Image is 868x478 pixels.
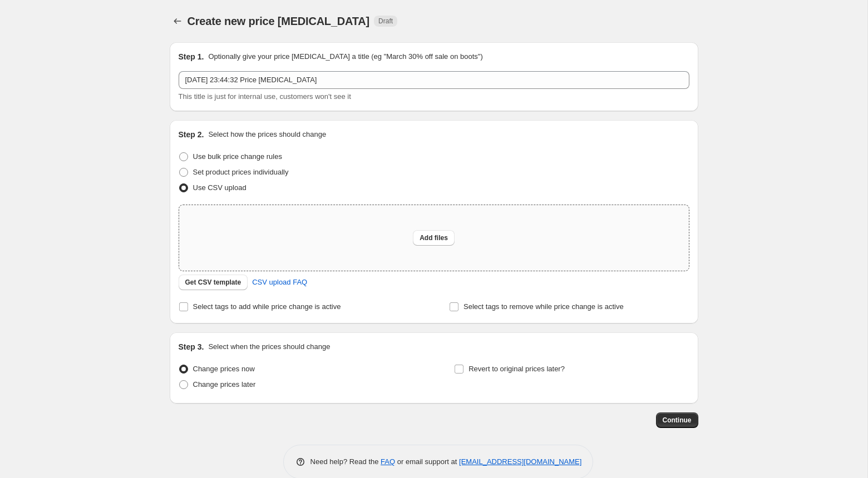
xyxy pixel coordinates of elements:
span: Get CSV template [185,278,241,287]
h2: Step 2. [179,129,204,140]
button: Get CSV template [179,275,248,290]
span: Revert to original prices later? [468,365,565,373]
span: or email support at [395,457,459,466]
span: Create new price [MEDICAL_DATA] [188,15,370,27]
span: This title is just for internal use, customers won't see it [179,92,351,101]
a: [EMAIL_ADDRESS][DOMAIN_NAME] [459,457,581,466]
span: Draft [378,17,393,26]
span: Change prices now [193,365,255,373]
span: Use bulk price change rules [193,152,282,161]
span: Continue [663,416,692,425]
p: Select how the prices should change [208,129,326,140]
p: Optionally give your price [MEDICAL_DATA] a title (eg "March 30% off sale on boots") [208,51,482,62]
p: Select when the prices should change [208,341,330,352]
h2: Step 1. [179,51,204,62]
button: Continue [656,412,698,428]
h2: Step 3. [179,341,204,352]
span: Set product prices individually [193,168,289,176]
span: Select tags to remove while price change is active [463,302,624,311]
a: CSV upload FAQ [245,273,314,291]
span: Add files [420,233,448,242]
button: Price change jobs [170,13,185,29]
input: 30% off holiday sale [179,71,689,89]
span: Select tags to add while price change is active [193,302,341,311]
span: Need help? Read the [310,457,381,466]
span: CSV upload FAQ [252,277,307,288]
button: Add files [413,230,455,246]
a: FAQ [381,457,395,466]
span: Use CSV upload [193,183,246,192]
span: Change prices later [193,380,256,389]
